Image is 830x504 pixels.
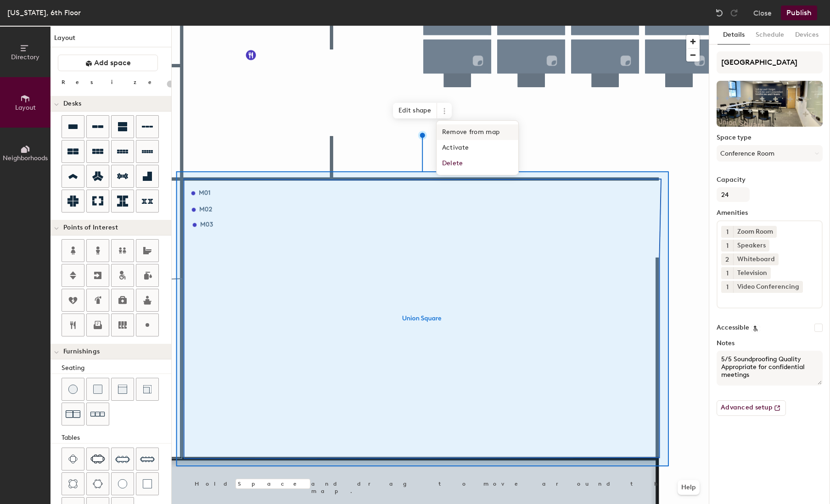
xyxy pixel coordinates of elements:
[721,281,733,293] button: 1
[118,479,127,488] img: Table (round)
[733,281,803,293] div: Video Conferencing
[136,448,159,470] button: Ten seat table
[90,454,105,464] img: Six seat table
[437,140,518,156] span: Activate
[721,240,733,252] button: 1
[437,156,518,171] span: Delete
[437,124,518,140] span: Remove from map
[790,26,824,45] button: Devices
[717,340,823,347] label: Notes
[781,6,817,20] button: Publish
[136,378,159,401] button: Couch (corner)
[717,81,823,127] img: The space named Union Square
[718,26,750,45] button: Details
[93,479,103,488] img: Six seat round table
[62,363,171,373] div: Seating
[115,452,130,466] img: Eight seat table
[140,452,155,466] img: Ten seat table
[733,253,779,265] div: Whiteboard
[68,454,78,464] img: Four seat table
[63,348,100,355] span: Furnishings
[86,448,109,470] button: Six seat table
[50,33,171,47] h1: Layout
[725,255,729,264] span: 2
[62,78,163,86] div: Resize
[717,351,823,386] textarea: 5/5 Soundproofing Quality Appropriate for confidential meetings
[733,240,769,252] div: Speakers
[717,176,823,184] label: Capacity
[62,448,84,470] button: Four seat table
[63,100,81,107] span: Desks
[678,480,700,495] button: Help
[62,403,84,426] button: Couch (x2)
[7,7,81,18] div: [US_STATE], 6th Floor
[733,267,771,279] div: Television
[63,224,118,231] span: Points of Interest
[86,378,109,401] button: Cushion
[118,385,127,394] img: Couch (middle)
[136,472,159,495] button: Table (1x1)
[62,378,84,401] button: Stool
[86,472,109,495] button: Six seat round table
[721,267,733,279] button: 1
[111,472,134,495] button: Table (round)
[66,407,80,421] img: Couch (x2)
[717,209,823,217] label: Amenities
[58,55,158,71] button: Add space
[143,479,152,488] img: Table (1x1)
[726,241,729,251] span: 1
[753,6,772,20] button: Close
[717,145,823,162] button: Conference Room
[726,282,729,292] span: 1
[86,403,109,426] button: Couch (x3)
[717,400,786,416] button: Advanced setup
[143,385,152,394] img: Couch (corner)
[717,134,823,141] label: Space type
[11,53,39,61] span: Directory
[62,433,171,443] div: Tables
[111,378,134,401] button: Couch (middle)
[733,226,777,238] div: Zoom Room
[726,269,729,278] span: 1
[721,226,733,238] button: 1
[111,448,134,470] button: Eight seat table
[715,8,724,17] img: Undo
[726,227,729,237] span: 1
[62,472,84,495] button: Four seat round table
[721,253,733,265] button: 2
[68,385,78,394] img: Stool
[717,324,749,331] label: Accessible
[15,104,36,112] span: Layout
[393,103,437,118] span: Edit shape
[68,479,78,488] img: Four seat round table
[94,58,131,67] span: Add space
[90,407,105,421] img: Couch (x3)
[3,154,48,162] span: Neighborhoods
[729,8,739,17] img: Redo
[750,26,790,45] button: Schedule
[93,385,102,394] img: Cushion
